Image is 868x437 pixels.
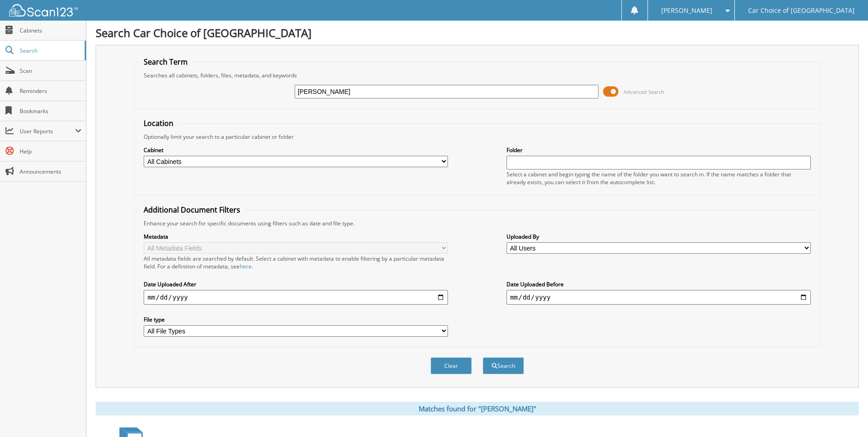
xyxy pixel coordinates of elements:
a: here [240,262,252,270]
span: [PERSON_NAME] [661,8,712,13]
label: Folder [507,146,811,154]
label: Cabinet [144,146,448,154]
span: Search [20,47,80,55]
div: Enhance your search for specific documents using filters such as date and file type. [139,219,815,227]
span: Advanced Search [624,88,664,95]
span: Announcements [20,168,81,175]
label: Uploaded By [507,233,811,240]
span: Car Choice of [GEOGRAPHIC_DATA] [748,8,855,13]
span: Cabinets [20,27,81,34]
button: Search [483,357,524,374]
span: Scan [20,67,81,75]
legend: Search Term [139,57,192,67]
label: Date Uploaded After [144,280,448,288]
legend: Additional Document Filters [139,205,245,215]
div: All metadata fields are searched by default. Select a cabinet with metadata to enable filtering b... [144,255,448,270]
div: Matches found for "[PERSON_NAME]" [96,402,859,415]
label: Date Uploaded Before [507,280,811,288]
h1: Search Car Choice of [GEOGRAPHIC_DATA] [96,25,859,40]
input: start [144,290,448,305]
label: Metadata [144,233,448,240]
input: end [507,290,811,305]
span: User Reports [20,127,75,135]
span: Reminders [20,87,81,95]
div: Searches all cabinets, folders, files, metadata, and keywords [139,71,815,79]
div: Optionally limit your search to a particular cabinet or folder [139,133,815,141]
legend: Location [139,118,178,128]
div: Select a cabinet and begin typing the name of the folder you want to search in. If the name match... [507,170,811,186]
img: scan123-logo-white.svg [9,4,78,16]
label: File type [144,316,448,323]
button: Clear [431,357,472,374]
span: Help [20,147,81,155]
span: Bookmarks [20,107,81,115]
